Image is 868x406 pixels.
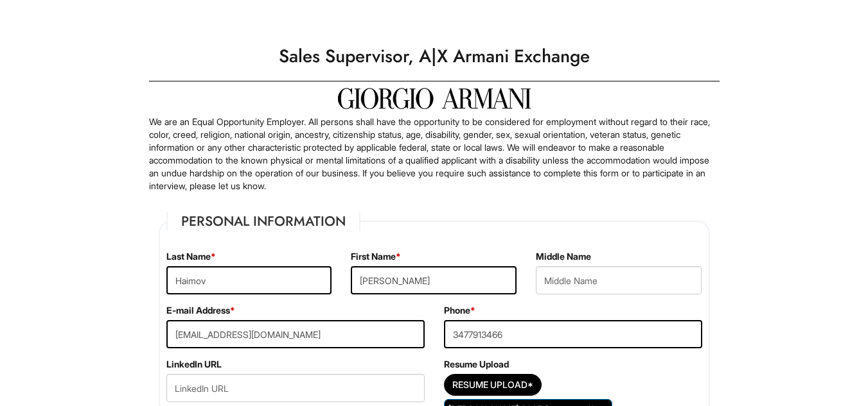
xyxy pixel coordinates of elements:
[166,374,425,402] input: LinkedIn URL
[166,358,222,371] label: LinkedIn URL
[166,212,360,231] legend: Personal Information
[536,250,591,263] label: Middle Name
[166,304,235,317] label: E-mail Address
[166,250,216,263] label: Last Name
[444,304,475,317] label: Phone
[143,38,726,74] h1: Sales Supervisor, A|X Armani Exchange
[149,115,720,192] p: We are an Equal Opportunity Employer. All persons shall have the opportunity to be considered for...
[351,266,517,294] input: First Name
[444,320,702,348] input: Phone
[351,250,401,263] label: First Name
[444,374,542,396] button: Resume Upload*Resume Upload*
[166,320,425,348] input: E-mail Address
[338,88,531,109] img: Giorgio Armani
[536,266,702,294] input: Middle Name
[166,266,332,294] input: Last Name
[444,358,509,371] label: Resume Upload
